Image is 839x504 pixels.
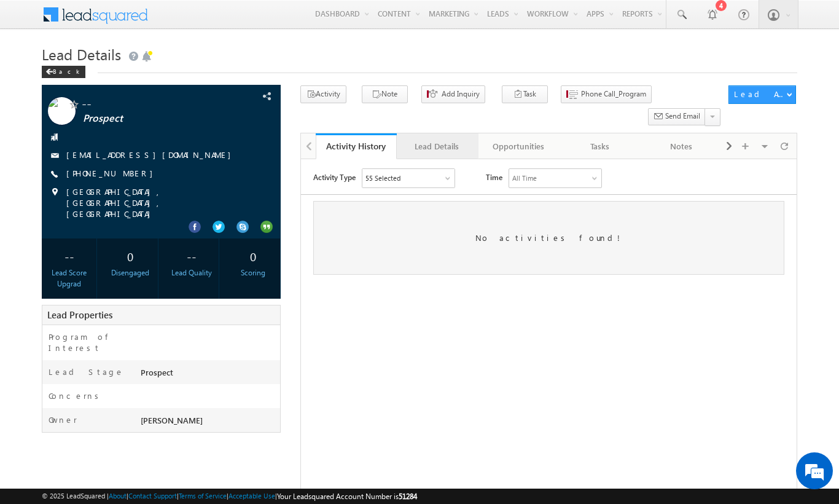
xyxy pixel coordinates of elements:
div: Lead Actions [734,89,786,100]
label: Lead Stage [49,366,124,377]
span: Phone Call_Program [581,89,646,100]
span: Prospect [83,112,230,125]
a: Terms of Service [179,492,227,500]
a: Activity History [316,133,397,159]
div: Lead Details [407,139,467,154]
label: Program of Interest [49,331,128,353]
span: Your Leadsquared Account Number is [277,492,417,501]
span: [PERSON_NAME] [141,415,203,425]
a: [EMAIL_ADDRESS][DOMAIN_NAME] [66,149,237,160]
div: Activity History [325,140,388,152]
span: Send Email [665,111,700,122]
label: Owner [49,414,77,425]
span: Activity Type [12,9,55,28]
button: Phone Call_Program [561,85,652,103]
span: -- [82,97,229,109]
a: Contact Support [128,492,177,500]
div: Disengaged [106,267,155,278]
div: Scoring [228,267,277,278]
button: Lead Actions [728,85,796,104]
span: Time [185,9,201,28]
span: [PHONE_NUMBER] [66,168,159,180]
a: Lead Details [397,133,478,159]
button: Add Inquiry [421,85,485,103]
span: Add Inquiry [442,89,480,100]
button: Send Email [648,108,706,126]
div: -- [168,245,216,267]
div: Lead Score Upgrad [45,267,93,289]
div: All Time [211,14,236,25]
div: Prospect [138,366,280,384]
div: Tasks [569,139,630,154]
div: 0 [106,245,155,267]
a: About [109,492,127,500]
label: Concerns [49,390,103,401]
span: Lead Properties [47,309,112,321]
button: Activity [300,85,346,103]
div: Notes [650,139,711,154]
div: Lead Quality [168,267,216,278]
span: [GEOGRAPHIC_DATA], [GEOGRAPHIC_DATA], [GEOGRAPHIC_DATA] [66,186,259,219]
button: Task [502,85,548,103]
a: Back [42,65,92,76]
div: Sales Activity,Program,Email Bounced,Email Link Clicked,Email Marked Spam & 50 more.. [61,10,154,28]
div: 0 [228,245,277,267]
span: © 2025 LeadSquared | | | | | [42,490,417,502]
a: Notes [641,133,722,159]
div: 55 Selected [64,14,100,25]
button: Note [362,85,408,103]
img: Profile photo [48,97,76,129]
div: Opportunities [488,139,548,154]
span: 51284 [399,492,417,501]
div: No activities found! [12,42,483,116]
a: Acceptable Use [228,492,275,500]
span: Lead Details [42,44,121,64]
div: -- [45,245,93,267]
a: Tasks [560,133,641,159]
a: Opportunities [478,133,560,159]
div: Back [42,66,85,78]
